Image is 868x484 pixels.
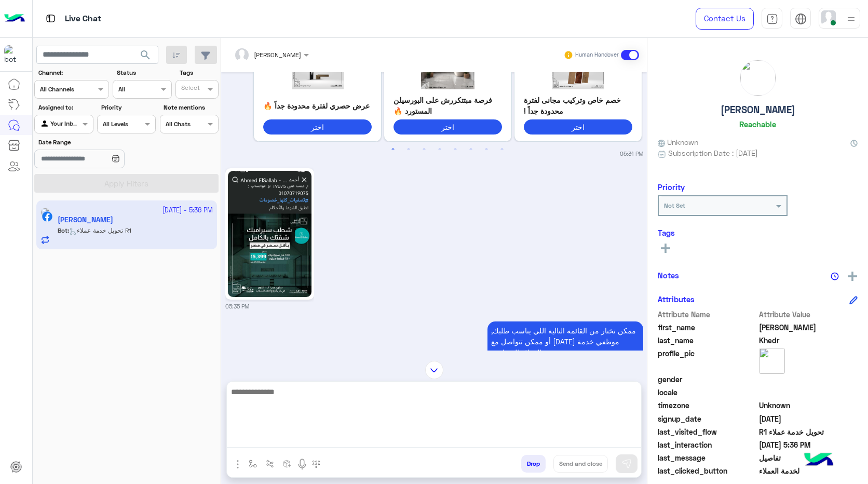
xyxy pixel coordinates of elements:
[658,452,757,463] span: last_message
[164,103,217,112] label: Note mentions
[759,439,858,450] span: 2025-10-05T14:36:47.936Z
[283,460,291,468] img: create order
[117,68,170,77] label: Status
[450,144,460,155] button: 5 of 4
[44,12,57,25] img: tab
[575,51,619,59] small: Human Handover
[133,46,158,68] button: search
[266,460,274,468] img: Trigger scenario
[38,68,108,77] label: Channel:
[524,119,632,135] button: اختر
[759,374,858,385] span: null
[668,147,758,158] span: Subscription Date : [DATE]
[759,426,858,437] span: تحويل خدمة عملاء R1
[553,455,608,473] button: Send and close
[759,387,858,398] span: null
[497,144,507,155] button: 8 of 4
[249,460,257,468] img: select flow
[262,455,279,472] button: Trigger scenario
[848,272,857,281] img: add
[658,387,757,398] span: locale
[180,83,200,95] div: Select
[821,10,836,25] img: userImage
[38,138,155,147] label: Date Range
[245,455,262,472] button: select flow
[759,335,858,346] span: Khedr
[521,455,546,473] button: Drop
[845,12,858,25] img: profile
[38,103,92,112] label: Assigned to:
[658,322,757,333] span: first_name
[279,455,296,472] button: create order
[759,322,858,333] span: Ibrahim
[759,348,785,374] img: picture
[394,119,502,135] button: اختر
[34,174,219,193] button: Apply Filters
[658,465,757,476] span: last_clicked_button
[739,119,776,129] h6: Reachable
[658,271,679,280] h6: Notes
[232,458,244,470] img: send attachment
[658,228,858,237] h6: Tags
[388,144,398,155] button: 1 of 4
[831,272,839,280] img: notes
[658,374,757,385] span: gender
[766,13,778,25] img: tab
[225,302,249,311] small: 05:35 PM
[4,8,25,30] img: Logo
[419,144,429,155] button: 3 of 4
[312,460,320,468] img: make a call
[466,144,476,155] button: 6 of 4
[762,8,782,30] a: tab
[621,459,632,469] img: send message
[658,413,757,424] span: signup_date
[487,321,643,361] p: 5/10/2025, 5:35 PM
[658,439,757,450] span: last_interaction
[801,442,837,479] img: hulul-logo.png
[721,104,795,116] h5: [PERSON_NAME]
[658,400,757,411] span: timezone
[759,309,858,320] span: Attribute Value
[759,465,858,476] span: لخدمة العملاء
[296,458,308,470] img: send voice note
[658,294,695,304] h6: Attributes
[263,100,372,111] p: عرض حصري لفترة محدودة جداً 🔥
[263,119,372,135] button: اختر
[101,103,155,112] label: Priority
[658,137,698,147] span: Unknown
[425,361,443,379] img: scroll
[65,12,101,26] p: Live Chat
[394,95,502,117] p: فرصة مبتتكررش على البورسيلن المستورد 🔥
[759,452,858,463] span: تفاصيل
[481,144,492,155] button: 7 of 4
[759,413,858,424] span: 2025-09-30T22:44:31.613Z
[658,426,757,437] span: last_visited_flow
[696,8,754,30] a: Contact Us
[620,150,643,158] small: 05:31 PM
[180,68,218,77] label: Tags
[759,400,858,411] span: Unknown
[254,51,301,59] span: [PERSON_NAME]
[403,144,414,155] button: 2 of 4
[435,144,445,155] button: 4 of 4
[228,171,311,297] img: 553990858_24468335566191930_6183344950100925571_n.jpg
[524,95,632,117] p: خصم خاص وتركيب مجانى لفترة محدودة جداً !
[658,335,757,346] span: last_name
[740,60,776,96] img: picture
[795,13,807,25] img: tab
[4,45,23,64] img: 322208621163248
[139,49,152,61] span: search
[658,309,757,320] span: Attribute Name
[658,348,757,372] span: profile_pic
[658,182,685,192] h6: Priority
